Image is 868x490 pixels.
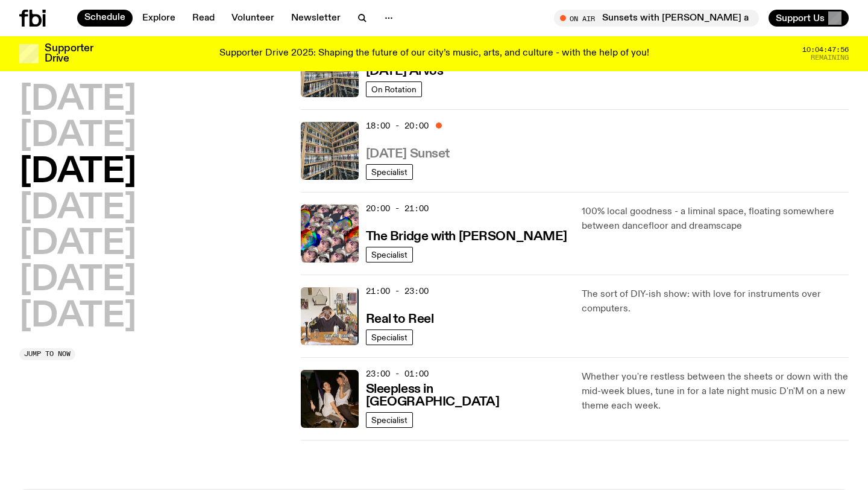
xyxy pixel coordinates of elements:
span: 23:00 - 01:00 [366,368,429,380]
button: On AirSunsets with [PERSON_NAME] and [PERSON_NAME] [554,10,759,27]
a: Newsletter [284,10,348,27]
button: [DATE] [19,227,136,261]
p: Whether you're restless between the sheets or down with the mid-week blues, tune in for a late ni... [582,370,849,413]
span: 21:00 - 23:00 [366,285,429,297]
button: [DATE] [19,119,136,153]
a: Specialist [366,164,413,180]
button: [DATE] [19,156,136,189]
span: Jump to now [24,351,71,357]
p: The sort of DIY-ish show: with love for instruments over computers. [582,287,849,316]
span: On Rotation [371,84,417,94]
button: [DATE] [19,264,136,297]
h3: The Bridge with [PERSON_NAME] [366,231,567,243]
a: Real to Reel [366,311,434,326]
h3: Supporter Drive [45,43,93,64]
span: 10:04:47:56 [802,46,849,53]
img: A corner shot of the fbi music library [301,122,359,180]
button: [DATE] [19,192,136,226]
span: Support Us [776,13,825,24]
span: Specialist [371,415,407,424]
a: The Bridge with [PERSON_NAME] [366,228,567,243]
h3: [DATE] Arvos [366,65,444,78]
span: 20:00 - 21:00 [366,203,429,214]
img: Marcus Whale is on the left, bent to his knees and arching back with a gleeful look his face He i... [301,370,359,428]
span: Specialist [371,332,407,342]
h3: [DATE] Sunset [366,148,450,161]
span: Remaining [811,54,849,61]
h3: Sleepless in [GEOGRAPHIC_DATA] [366,383,568,409]
a: Explore [135,10,183,27]
a: Schedule [77,10,133,27]
button: Jump to now [19,348,75,360]
span: Specialist [371,250,407,259]
button: [DATE] [19,300,136,334]
a: On Rotation [366,81,422,97]
span: 18:00 - 20:00 [366,120,429,132]
a: Volunteer [224,10,281,27]
h3: Real to Reel [366,313,434,326]
a: Specialist [366,412,413,428]
span: Specialist [371,167,407,176]
a: [DATE] Sunset [366,145,450,161]
a: Specialist [366,247,413,262]
img: Jasper Craig Adams holds a vintage camera to his eye, obscuring his face. He is wearing a grey ju... [301,287,359,345]
a: Sleepless in [GEOGRAPHIC_DATA] [366,381,568,409]
a: Read [185,10,222,27]
button: [DATE] [19,83,136,117]
button: Support Us [769,10,849,27]
p: 100% local goodness - a liminal space, floating somewhere between dancefloor and dreamscape [582,205,849,234]
p: Supporter Drive 2025: Shaping the future of our city’s music, arts, and culture - with the help o... [219,48,649,59]
a: Specialist [366,329,413,345]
